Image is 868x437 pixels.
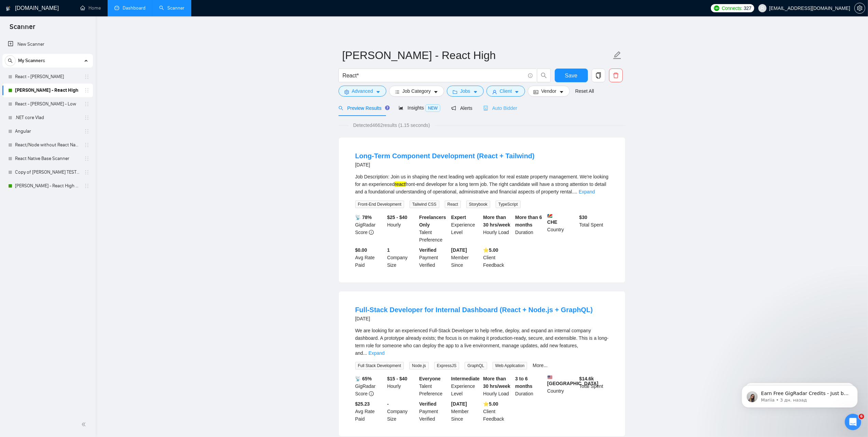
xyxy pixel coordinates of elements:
button: settingAdvancedcaret-down [339,86,386,97]
div: Hourly Load [482,375,514,397]
div: Country [546,375,578,397]
span: Full Stack Development [355,362,404,369]
span: search [339,106,343,111]
div: GigRadar Score [354,375,386,397]
b: Everyone [419,376,441,381]
a: React/Node without React Native Base Scanner [15,138,80,152]
span: area-chart [399,105,403,110]
a: Full-Stack Developer for Internal Dashboard (React + Node.js + GraphQL) [355,306,593,314]
b: CHE [547,214,577,225]
b: Intermediate [451,376,480,381]
span: Jobs [460,87,470,95]
button: userClientcaret-down [486,86,525,97]
b: ⭐️ 5.00 [483,401,498,407]
div: Duration [514,214,546,244]
b: Verified [419,247,437,253]
a: searchScanner [159,5,184,11]
div: Payment Verified [418,246,450,269]
span: holder [84,142,89,148]
span: search [5,58,15,63]
span: copy [592,72,605,78]
span: holder [84,183,89,189]
a: Expand [369,350,385,356]
span: caret-down [559,89,564,94]
button: idcardVendorcaret-down [528,86,569,97]
li: My Scanners [2,54,93,193]
b: [GEOGRAPHIC_DATA] [547,375,598,386]
a: React - [PERSON_NAME] [15,70,80,84]
span: 327 [744,4,751,12]
span: notification [451,106,456,111]
span: Preview Results [339,105,388,111]
span: caret-down [514,89,519,94]
div: Company Size [386,246,418,269]
div: Total Spent [578,375,610,397]
button: setting [854,3,865,14]
b: $15 - $40 [387,376,407,381]
span: Web Application [493,362,527,369]
div: Job Description: Join us in shaping the next leading web application for real estate property man... [355,173,609,195]
div: Experience Level [450,214,482,244]
span: Node.js [409,362,429,369]
a: Reset All [575,87,594,95]
span: search [537,72,550,78]
a: New Scanner [8,38,87,51]
span: holder [84,129,89,134]
b: $25 - $40 [387,215,407,220]
span: 6 [859,414,864,419]
div: Payment Verified [418,400,450,423]
span: edit [613,51,622,60]
button: search [5,55,16,66]
span: Job Category [402,87,431,95]
b: $ 14.6k [579,376,594,381]
img: upwork-logo.png [714,5,719,11]
span: caret-down [473,89,478,94]
div: We are looking for an experienced Full-Stack Developer to help refine, deploy, and expand an inte... [355,327,609,357]
div: Avg Rate Paid [354,246,386,269]
button: delete [609,69,623,82]
span: Alerts [451,105,472,111]
a: dashboardDashboard [114,5,146,11]
span: holder [84,115,89,120]
b: More than 30 hrs/week [483,376,510,389]
div: Experience Level [450,375,482,397]
span: holder [84,170,89,175]
iframe: Intercom notifications сообщение [731,371,868,419]
button: barsJob Categorycaret-down [389,86,444,97]
span: Auto Bidder [483,105,517,111]
a: Expand [579,189,595,194]
div: Client Feedback [482,400,514,423]
a: setting [854,5,865,11]
a: Copy of [PERSON_NAME] TEST - FS - React High [15,165,80,179]
img: 🇺🇸 [548,375,552,380]
span: user [760,6,765,11]
div: Tooltip anchor [384,105,390,111]
a: [PERSON_NAME] - React High V2 [15,179,80,193]
span: Connects: [722,4,742,12]
div: Hourly [386,375,418,397]
span: GraphQL [465,362,487,369]
a: [PERSON_NAME] - React High [15,84,80,97]
span: robot [483,106,488,111]
div: Avg Rate Paid [354,400,386,423]
input: Search Freelance Jobs... [343,71,525,80]
div: Total Spent [578,214,610,244]
div: Hourly Load [482,214,514,244]
img: logo [6,3,11,14]
a: More... [533,363,548,368]
b: 📡 78% [355,215,372,220]
span: info-circle [369,391,374,396]
b: [DATE] [451,247,467,253]
span: React [445,201,461,208]
span: holder [84,74,89,79]
span: Advanced [352,87,373,95]
div: Talent Preference [418,375,450,397]
a: React - [PERSON_NAME] - Low [15,97,80,111]
a: Long-Term Component Development (React + Tailwind) [355,152,535,160]
a: .NET core Vlad [15,111,80,125]
span: My Scanners [18,54,45,68]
